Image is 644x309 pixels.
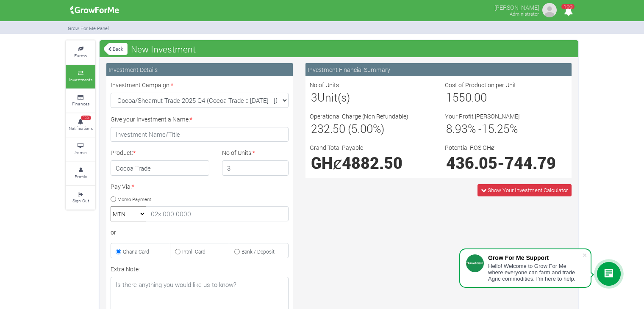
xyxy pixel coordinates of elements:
small: Bank / Deposit [241,248,275,255]
small: Admin [75,149,87,155]
a: 100 [560,8,577,16]
div: or [111,228,289,237]
span: 8.93 [446,121,468,136]
small: Notifications [69,125,93,131]
a: Sign Out [66,186,95,210]
span: 100 [81,116,91,121]
p: [PERSON_NAME] [494,2,539,12]
div: Grow For Me Support [488,254,582,261]
label: Cost of Production per Unit [445,80,516,89]
label: Extra Note: [111,265,140,273]
span: 1550.00 [446,90,487,105]
a: Admin [66,138,95,161]
small: Intnl. Card [182,248,205,255]
label: Potential ROS GHȼ [445,143,494,152]
label: Operational Charge (Non Refundable) [310,112,408,121]
span: 232.50 (5.00%) [311,121,384,136]
small: Sign Out [72,198,89,204]
h1: GHȼ [311,153,431,172]
span: 15.25 [482,121,510,136]
label: Give your Investment a Name: [111,115,192,124]
small: Ghana Card [123,248,149,255]
label: No of Units [310,80,339,89]
small: Grow For Me Panel [68,25,109,31]
a: Farms [66,41,95,64]
input: Bank / Deposit [234,249,240,254]
label: Investment Campaign: [111,80,173,89]
a: Finances [66,89,95,113]
input: Intnl. Card [175,249,180,254]
small: Finances [72,101,89,107]
label: Pay Via: [111,182,134,191]
span: 3 [311,90,317,105]
label: Your Profit [PERSON_NAME] [445,112,519,121]
span: 4882.50 [342,152,402,173]
a: 100 Notifications [66,113,95,137]
i: Notifications [560,2,577,21]
input: Ghana Card [116,249,121,254]
h4: Cocoa Trade [111,160,209,176]
input: Momo Payment [111,196,116,202]
a: Back [104,42,128,56]
span: New Investment [129,41,198,58]
a: Profile [66,162,95,185]
img: growforme image [67,2,122,19]
h3: % - % [446,122,566,135]
label: Product: [111,148,136,157]
a: Investments [66,65,95,88]
h1: - [446,153,566,172]
h3: Unit(s) [311,91,431,104]
div: Investment Financial Summary [305,63,572,76]
input: 02x 000 0000 [146,206,289,221]
small: Momo Payment [117,196,151,202]
input: Investment Name/Title [111,127,289,142]
span: 100 [561,4,575,9]
span: 744.79 [505,152,556,173]
small: Farms [74,52,87,58]
small: Investments [69,77,92,83]
div: Investment Details [106,63,293,76]
small: Administrator [510,11,539,17]
label: No of Units: [222,148,255,157]
span: 436.05 [446,152,497,173]
label: Grand Total Payable [310,143,363,152]
div: Hello! Welcome to Grow For Me where everyone can farm and trade Agric commodities. I'm here to help. [488,263,582,282]
img: growforme image [541,2,558,19]
small: Profile [75,174,87,179]
span: Show Your Investment Calculator [488,186,568,194]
